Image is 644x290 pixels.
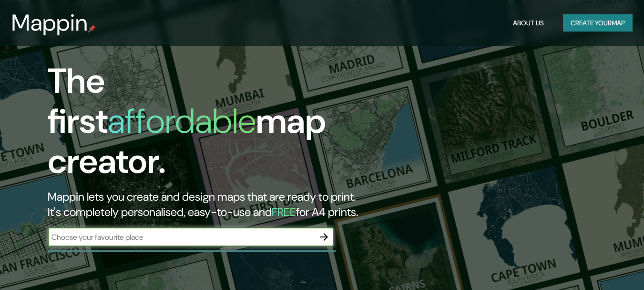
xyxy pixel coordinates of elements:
[509,14,548,32] button: About Us
[11,10,88,36] h3: Mappin
[559,253,634,279] iframe: Help widget launcher
[48,61,370,189] h1: The first map creator.
[48,189,370,220] h2: Mappin lets you create and design maps that are ready to print. It's completely personalised, eas...
[48,232,315,243] input: Choose your favourite place
[108,99,256,143] h1: affordable
[272,204,296,219] h5: FREE
[88,25,96,32] img: mappin-pin
[563,14,633,32] button: Create yourmap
